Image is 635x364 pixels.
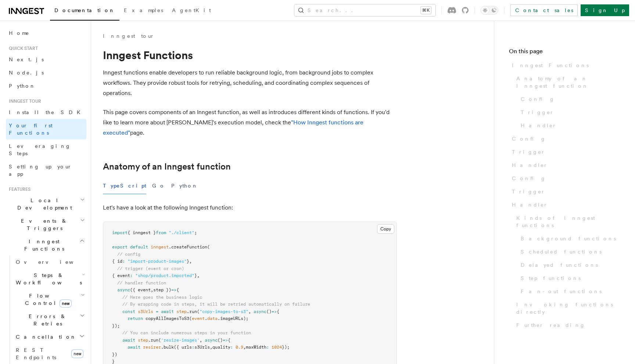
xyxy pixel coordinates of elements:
[146,316,189,321] span: copyAllImagesToS3
[294,4,435,16] button: Search...⌘K
[509,145,620,159] a: Trigger
[117,287,130,292] span: async
[119,2,168,20] a: Examples
[509,159,620,172] a: Handler
[516,301,620,316] span: Invoking functions directly
[124,7,163,13] span: Examples
[510,4,578,16] a: Contact sales
[581,4,629,16] a: Sign Up
[246,345,266,350] span: maxWidth
[161,345,174,350] span: .bulk
[6,214,86,235] button: Events & Triggers
[13,310,86,330] button: Errors & Retries
[172,7,211,13] span: AgentKit
[13,255,86,269] a: Overview
[156,309,158,314] span: =
[194,230,197,235] span: ;
[187,309,197,314] span: .run
[151,287,153,292] span: ,
[128,259,187,264] span: "import-product-images"
[6,194,86,214] button: Local Development
[200,309,248,314] span: "copy-images-to-s3"
[6,238,79,252] span: Inngest Functions
[138,338,148,343] span: step
[518,232,620,245] a: Background functions
[512,201,548,208] span: Handler
[9,143,71,156] span: Leveraging Steps
[6,160,86,181] a: Setting up your app
[521,95,555,103] span: Config
[521,122,557,129] span: Handler
[13,330,86,343] button: Cancellation
[9,57,44,62] span: Next.js
[516,214,620,229] span: Kinds of Inngest functions
[13,269,86,289] button: Steps & Workflows
[174,345,192,350] span: ({ urls
[135,273,194,278] span: "shop/product.imported"
[194,273,197,278] span: }
[54,7,115,13] span: Documentation
[13,313,80,327] span: Errors & Retries
[143,345,161,350] span: resizer
[513,72,620,92] a: Anatomy of an Inngest function
[509,132,620,145] a: Config
[6,106,86,119] a: Install the SDK
[153,287,171,292] span: step })
[171,287,176,292] span: =>
[128,345,140,350] span: await
[6,119,86,139] a: Your first Functions
[158,338,161,343] span: (
[112,359,115,364] span: }
[9,164,72,177] span: Setting up your app
[128,316,143,321] span: return
[266,345,269,350] span: :
[521,248,602,255] span: Scheduled functions
[13,289,86,310] button: Flow Controlnew
[207,316,218,321] span: data
[266,309,272,314] span: ()
[9,109,85,115] span: Install the SDK
[103,32,154,40] a: Inngest tour
[112,352,117,357] span: })
[513,211,620,232] a: Kinds of Inngest functions
[9,70,44,76] span: Node.js
[518,92,620,106] a: Config
[6,98,41,104] span: Inngest tour
[481,6,498,15] button: Toggle dark mode
[6,53,86,66] a: Next.js
[187,259,189,264] span: }
[192,345,194,350] span: :
[130,273,133,278] span: :
[254,309,266,314] span: async
[518,119,620,132] a: Handler
[176,287,179,292] span: {
[60,299,72,307] span: new
[513,318,620,332] a: Further reading
[122,302,310,307] span: // By wrapping code in steps, it will be retried automatically on failure
[6,139,86,160] a: Leveraging Steps
[13,272,82,286] span: Steps & Workflows
[6,66,86,79] a: Node.js
[509,47,620,59] h4: On this page
[103,68,397,98] p: Inngest functions enable developers to run reliable background logic, from background jobs to com...
[230,345,233,350] span: :
[122,338,135,343] span: await
[421,7,431,14] kbd: ⌘K
[210,345,212,350] span: ,
[117,252,140,257] span: // config
[282,345,290,350] span: });
[205,316,207,321] span: .
[521,288,602,295] span: Fan-out functions
[117,266,184,271] span: // trigger (event or cron)
[168,2,215,20] a: AgentKit
[9,123,53,136] span: Your first Functions
[277,309,279,314] span: {
[112,230,128,235] span: import
[512,148,545,156] span: Trigger
[512,175,546,182] span: Config
[194,345,210,350] span: s3Urls
[128,230,156,235] span: { inngest }
[130,244,148,250] span: default
[130,287,151,292] span: ({ event
[518,245,620,258] a: Scheduled functions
